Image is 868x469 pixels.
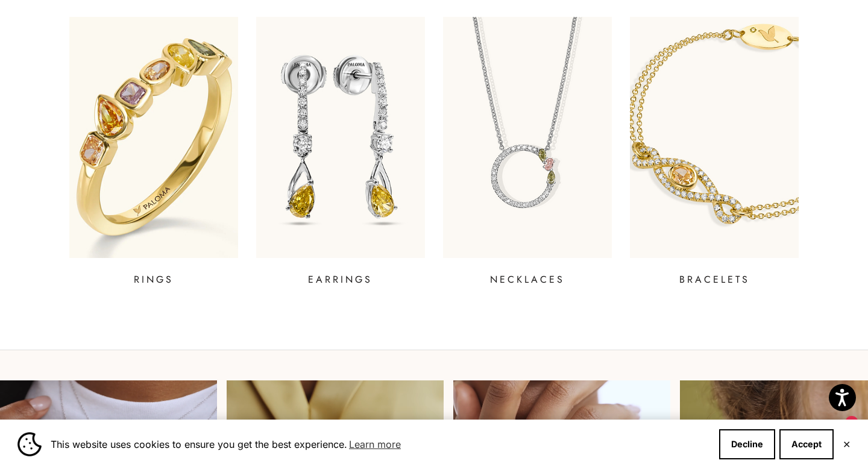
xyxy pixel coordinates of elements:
[443,17,612,287] a: NECKLACES
[843,441,851,448] button: Close
[719,429,775,459] button: Decline
[630,17,799,287] a: BRACELETS
[17,432,42,456] img: Cookie banner
[779,429,834,459] button: Accept
[490,272,565,287] p: NECKLACES
[308,272,373,287] p: EARRINGS
[69,17,238,287] a: RINGS
[679,272,750,287] p: BRACELETS
[134,272,174,287] p: RINGS
[51,435,709,453] span: This website uses cookies to ensure you get the best experience.
[347,435,403,453] a: Learn more
[256,17,425,287] a: EARRINGS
